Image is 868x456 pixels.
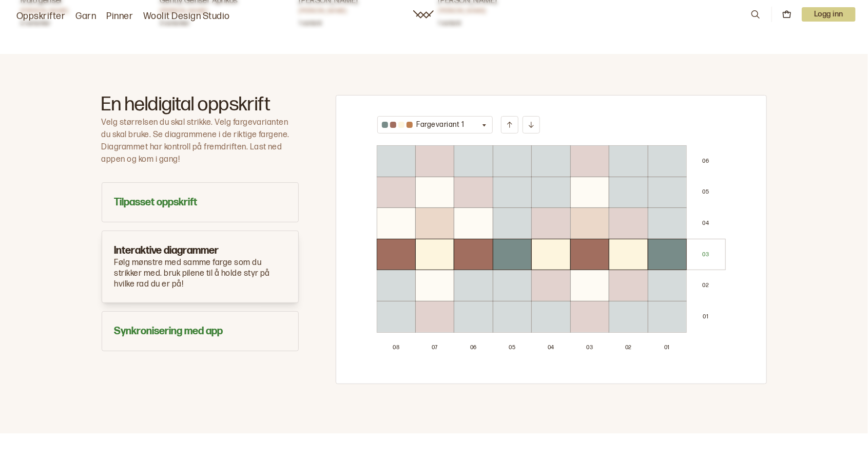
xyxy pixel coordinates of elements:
[102,95,299,115] h2: En heldigital oppskrift
[75,9,96,24] a: Garn
[703,188,709,196] p: 0 5
[16,9,65,24] a: Oppskrifter
[432,344,438,351] p: 0 7
[114,243,286,258] h3: Interaktive diagrammer
[509,344,516,351] p: 0 5
[143,9,230,24] a: Woolit Design Studio
[625,344,632,351] p: 0 2
[114,195,286,210] h3: Tilpasset oppskrift
[802,7,856,22] button: User dropdown
[377,116,493,134] button: Fargevariant 1
[114,258,286,290] p: Følg mønstre med samme farge som du strikker med. bruk pilene til å holde styr på hvilke rad du e...
[106,9,133,24] a: Pinner
[586,344,593,351] p: 0 3
[413,10,434,18] a: Woolit
[114,324,286,338] h3: Synkronisering med app
[703,220,709,227] p: 0 4
[664,344,670,351] p: 0 1
[393,344,399,351] p: 0 8
[802,7,856,22] p: Logg inn
[548,344,554,351] p: 0 4
[703,158,709,165] p: 0 6
[703,251,709,258] p: 0 3
[703,282,709,289] p: 0 2
[102,117,299,166] p: Velg størrelsen du skal strikke. Velg fargevarianten du skal bruke. Se diagrammene i de riktige f...
[470,344,477,351] p: 0 6
[417,120,465,130] p: Fargevariant 1
[703,313,709,320] p: 0 1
